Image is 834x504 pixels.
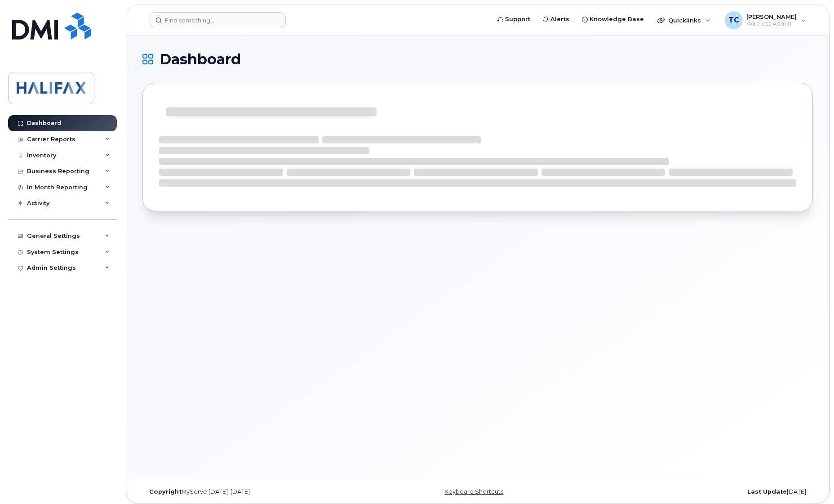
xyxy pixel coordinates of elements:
[149,488,182,495] strong: Copyright
[747,488,787,495] strong: Last Update
[444,488,503,495] a: Keyboard Shortcuts
[160,53,241,66] span: Dashboard
[142,488,366,495] div: MyServe [DATE]–[DATE]
[590,488,813,495] div: [DATE]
